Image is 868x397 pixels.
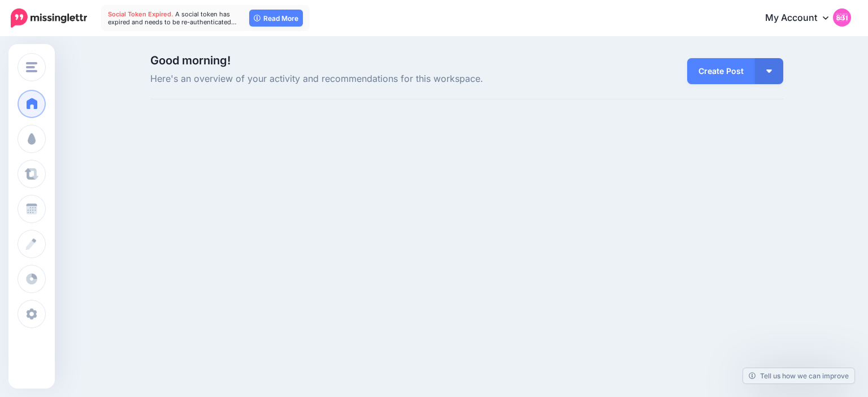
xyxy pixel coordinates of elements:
[754,5,851,32] a: My Account
[766,69,772,73] img: arrow-down-white.png
[108,10,237,26] span: A social token has expired and needs to be re-authenticated…
[150,54,231,67] span: Good morning!
[108,10,173,18] span: Social Token Expired.
[150,72,567,86] span: Here's an overview of your activity and recommendations for this workspace.
[687,58,755,84] a: Create Post
[26,62,37,72] img: menu.png
[743,368,854,383] a: Tell us how we can improve
[11,8,87,28] img: Missinglettr
[249,10,303,27] a: Read More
